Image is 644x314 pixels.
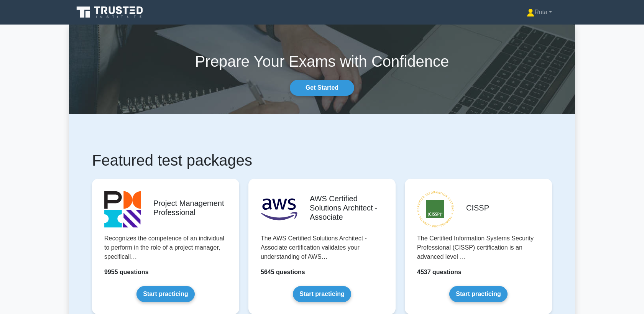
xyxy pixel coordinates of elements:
[92,151,552,169] h1: Featured test packages
[508,5,570,20] a: Ruta
[69,52,575,71] h1: Prepare Your Exams with Confidence
[293,286,351,302] a: Start practicing
[449,286,507,302] a: Start practicing
[290,80,354,96] a: Get Started
[136,286,194,302] a: Start practicing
